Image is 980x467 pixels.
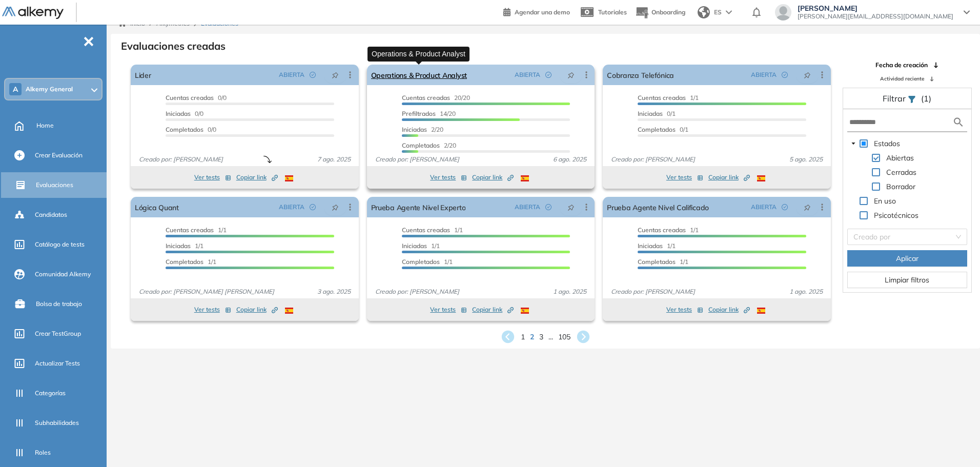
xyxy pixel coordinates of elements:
span: 5 ago. 2025 [785,155,827,164]
span: Psicotécnicos [874,211,918,220]
button: pushpin [796,67,819,83]
img: Logo [2,7,64,19]
button: Ver tests [430,303,467,316]
span: check-circle [310,204,316,210]
button: Copiar link [708,171,750,184]
span: 3 ago. 2025 [313,287,355,296]
span: Borrador [884,180,917,193]
span: Copiar link [236,305,278,314]
span: Crear Evaluación [35,151,83,160]
span: 1 ago. 2025 [549,287,590,296]
span: 0/1 [638,126,688,133]
button: pushpin [324,199,346,215]
span: 1/1 [166,226,227,234]
img: ESP [521,308,529,314]
span: A [13,85,18,93]
span: 1/1 [638,242,676,250]
span: Iniciadas [166,110,191,117]
span: Completados [166,258,203,266]
span: Cuentas creadas [638,94,686,101]
span: 1/1 [402,226,463,234]
span: Subhabilidades [35,418,79,428]
span: 0/0 [166,94,227,101]
span: Cerradas [884,166,918,178]
span: Evaluaciones [36,180,73,190]
span: Candidatos [35,210,67,219]
button: Copiar link [236,303,278,316]
span: Estados [874,139,900,148]
span: 7 ago. 2025 [313,155,355,164]
span: 2 [530,332,534,342]
span: pushpin [804,203,811,211]
span: Borrador [886,182,915,191]
span: Roles [35,448,51,457]
span: Cuentas creadas [402,226,450,234]
span: pushpin [567,71,575,79]
img: search icon [952,116,965,129]
button: Aplicar [847,250,967,267]
a: Lider [135,65,151,85]
span: Creado por: [PERSON_NAME] [135,155,227,164]
span: ABIERTA [279,202,304,212]
span: Completados [166,126,203,133]
span: ABIERTA [515,202,540,212]
img: arrow [726,10,732,14]
span: Limpiar filtros [885,274,929,286]
span: caret-down [851,141,856,146]
span: Creado por: [PERSON_NAME] [PERSON_NAME] [135,287,278,296]
span: Crear TestGroup [35,329,81,338]
a: Prueba Agente Nivel Calificado [607,197,709,217]
span: ABIERTA [515,70,540,79]
span: ... [548,332,553,342]
button: Copiar link [236,171,278,184]
span: 0/1 [638,110,676,117]
span: 1/1 [638,94,699,101]
span: Creado por: [PERSON_NAME] [607,155,699,164]
span: 6 ago. 2025 [549,155,590,164]
div: Operations & Product Analyst [367,47,469,62]
span: Fecha de creación [875,60,928,70]
span: pushpin [567,203,575,211]
span: Completados [402,258,440,266]
span: Onboarding [651,8,685,16]
span: Iniciadas [166,242,191,250]
a: Cobranza Telefónica [607,65,674,85]
span: 14/20 [402,110,456,117]
span: Copiar link [708,173,750,182]
span: (1) [921,92,931,105]
span: Cuentas creadas [166,94,214,101]
span: Psicotécnicos [872,209,921,221]
button: Limpiar filtros [847,272,967,288]
span: Agendar una demo [515,8,570,16]
span: Copiar link [708,305,750,314]
span: pushpin [332,71,339,79]
span: Copiar link [472,173,514,182]
span: ES [714,8,722,17]
span: Iniciadas [638,110,663,117]
span: 1/1 [166,258,216,266]
span: [PERSON_NAME][EMAIL_ADDRESS][DOMAIN_NAME] [798,12,953,21]
img: ESP [285,175,293,181]
span: Cuentas creadas [402,94,450,101]
button: Ver tests [666,303,703,316]
span: Creado por: [PERSON_NAME] [371,155,463,164]
button: Ver tests [194,303,231,316]
span: 1/1 [166,242,203,250]
img: ESP [521,175,529,181]
span: Iniciadas [638,242,663,250]
span: Cerradas [886,168,916,177]
span: Abiertas [884,152,916,164]
button: Copiar link [708,303,750,316]
span: Completados [638,126,676,133]
span: Prefiltrados [402,110,436,117]
span: check-circle [310,72,316,78]
button: pushpin [560,67,582,83]
span: Comunidad Alkemy [35,270,91,279]
a: Operations & Product Analyst [371,65,467,85]
span: check-circle [782,204,788,210]
span: Actividad reciente [880,75,924,83]
span: Cuentas creadas [166,226,214,234]
img: ESP [757,308,765,314]
span: 3 [539,332,543,342]
img: ESP [285,308,293,314]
